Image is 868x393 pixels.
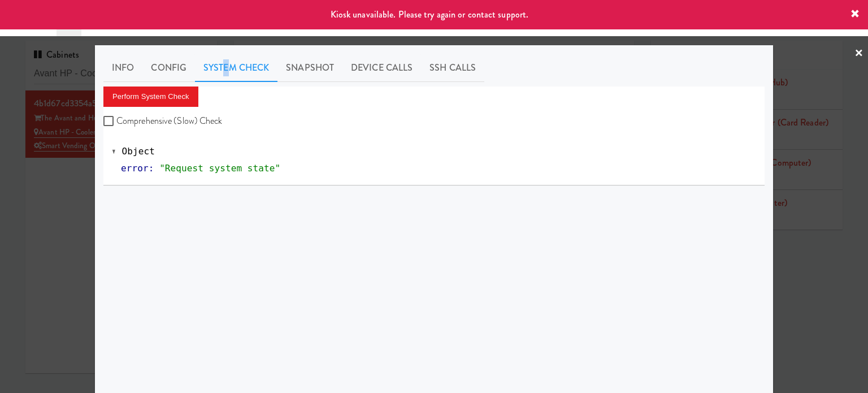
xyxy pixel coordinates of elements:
a: Info [103,54,142,82]
span: Object [122,146,155,157]
span: error [121,163,149,174]
button: Perform System Check [103,87,198,107]
span: Kiosk unavailable. Please try again or contact support. [331,8,529,21]
a: Snapshot [277,54,342,82]
a: System Check [195,54,277,82]
input: Comprehensive (Slow) Check [103,117,116,126]
label: Comprehensive (Slow) Check [103,113,223,129]
a: Config [142,54,195,82]
a: SSH Calls [421,54,484,82]
a: × [854,36,863,71]
a: Device Calls [342,54,421,82]
span: : [149,163,154,174]
span: "Request system state" [159,163,280,174]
